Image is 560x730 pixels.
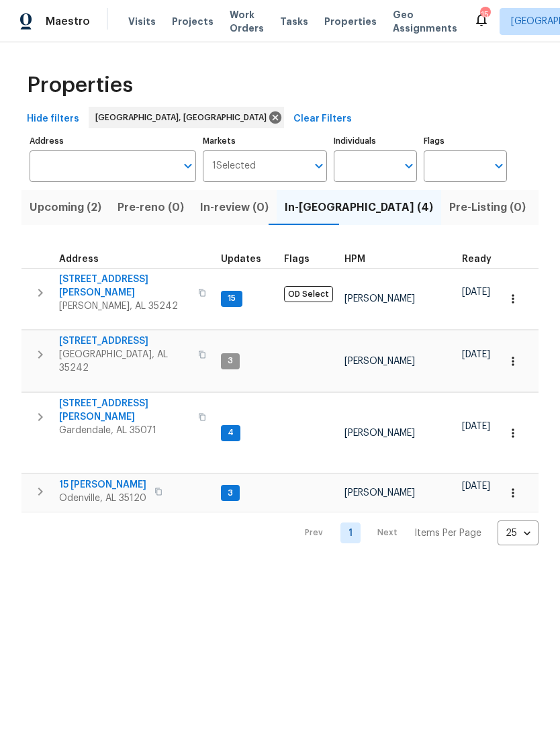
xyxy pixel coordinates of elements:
div: 25 [498,516,539,551]
span: Flags [284,255,310,264]
span: [GEOGRAPHIC_DATA], [GEOGRAPHIC_DATA] [95,111,272,124]
span: 15 [PERSON_NAME] [59,478,146,492]
span: Properties [27,79,133,92]
span: [PERSON_NAME], AL 35242 [59,300,190,313]
span: Upcoming (2) [30,198,101,217]
span: 3 [222,355,238,367]
span: In-review (0) [200,198,269,217]
button: Open [310,156,328,175]
span: Geo Assignments [393,8,457,35]
nav: Pagination Navigation [292,520,539,545]
span: Visits [128,15,156,28]
span: [PERSON_NAME] [344,428,415,438]
span: 3 [222,488,238,499]
span: [PERSON_NAME] [344,488,415,498]
span: [STREET_ADDRESS][PERSON_NAME] [59,397,190,424]
span: Updates [221,255,261,264]
span: [DATE] [462,287,490,297]
span: 15 [222,293,241,304]
div: [GEOGRAPHIC_DATA], [GEOGRAPHIC_DATA] [89,107,284,128]
span: HPM [344,255,365,264]
label: Individuals [334,137,417,145]
span: [GEOGRAPHIC_DATA], AL 35242 [59,348,190,375]
span: Pre-reno (0) [118,198,184,217]
span: Gardendale, AL 35071 [59,424,190,437]
span: 4 [222,427,239,439]
p: Items Per Page [414,527,481,540]
span: Clear Filters [293,111,352,128]
span: Ready [462,255,492,264]
span: Address [59,255,99,264]
span: OD Select [284,286,333,302]
span: In-[GEOGRAPHIC_DATA] (4) [285,198,433,217]
span: Properties [324,15,377,28]
a: Goto page 1 [340,522,361,543]
span: 1 Selected [212,161,256,172]
div: Earliest renovation start date (first business day after COE or Checkout) [462,255,504,264]
button: Hide filters [21,107,85,132]
span: Odenville, AL 35120 [59,492,146,505]
span: [DATE] [462,482,490,491]
span: [STREET_ADDRESS][PERSON_NAME] [59,273,190,300]
span: [DATE] [462,422,490,431]
label: Flags [424,137,507,145]
label: Markets [203,137,328,145]
span: Hide filters [27,111,79,128]
span: Work Orders [230,8,264,35]
span: Pre-Listing (0) [449,198,526,217]
span: Maestro [46,15,90,28]
span: Projects [172,15,214,28]
span: [PERSON_NAME] [344,357,415,366]
span: Tasks [280,17,308,26]
button: Clear Filters [288,107,357,132]
button: Open [489,156,508,175]
label: Address [30,137,196,145]
span: [STREET_ADDRESS] [59,334,190,348]
button: Open [179,156,197,175]
button: Open [400,156,418,175]
span: [DATE] [462,350,490,359]
div: 15 [480,8,489,21]
span: [PERSON_NAME] [344,294,415,304]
